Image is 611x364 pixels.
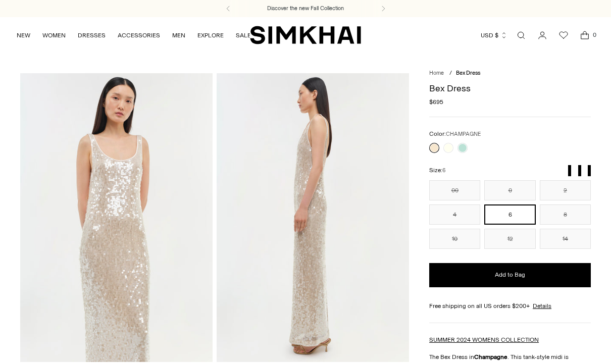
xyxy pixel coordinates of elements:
[429,129,481,139] label: Color:
[442,167,445,174] span: 6
[590,30,599,39] span: 0
[446,131,481,137] span: CHAMPAGNE
[429,69,591,78] nav: breadcrumbs
[267,5,344,13] a: Discover the new Fall Collection
[495,271,525,279] span: Add to Bag
[533,301,551,310] a: Details
[456,70,480,76] span: Bex Dress
[540,229,591,249] button: 14
[484,229,535,249] button: 12
[429,229,480,249] button: 10
[250,25,361,45] a: SIMKHAI
[511,25,531,45] a: Open search modal
[197,24,224,46] a: EXPLORE
[236,24,251,46] a: SALE
[429,166,445,175] label: Size:
[481,24,507,46] button: USD $
[553,25,574,45] a: Wishlist
[540,204,591,225] button: 8
[429,301,591,310] div: Free shipping on all US orders $200+
[78,24,106,46] a: DRESSES
[429,70,444,76] a: Home
[172,24,185,46] a: MEN
[17,24,30,46] a: NEW
[575,25,595,45] a: Open cart modal
[20,73,213,362] img: Bex Dress
[429,336,539,343] a: SUMMER 2024 WOMENS COLLECTION
[484,180,535,200] button: 0
[540,180,591,200] button: 2
[217,73,409,362] img: Bex Dress
[429,204,480,225] button: 4
[532,25,552,45] a: Go to the account page
[429,97,443,107] span: $695
[429,180,480,200] button: 00
[429,84,591,93] h1: Bex Dress
[118,24,160,46] a: ACCESSORIES
[42,24,66,46] a: WOMEN
[484,204,535,225] button: 6
[429,263,591,287] button: Add to Bag
[474,353,507,360] strong: Champagne
[449,69,452,78] div: /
